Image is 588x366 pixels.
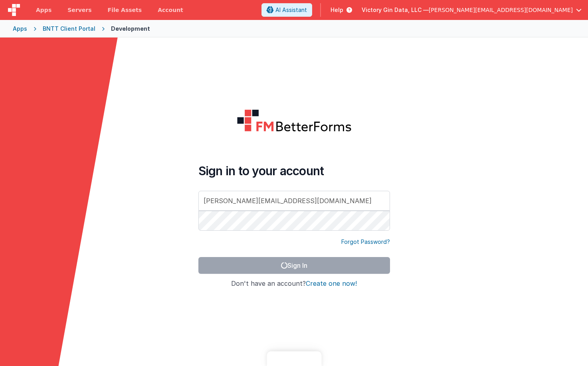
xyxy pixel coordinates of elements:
[108,6,142,14] span: File Assets
[331,6,343,14] span: Help
[67,6,91,14] span: Servers
[362,6,429,14] span: Victory Gin Data, LLC —
[362,6,582,14] button: Victory Gin Data, LLC — [PERSON_NAME][EMAIL_ADDRESS][DOMAIN_NAME]
[275,6,307,14] span: AI Assistant
[261,3,312,17] button: AI Assistant
[429,6,573,14] span: [PERSON_NAME][EMAIL_ADDRESS][DOMAIN_NAME]
[198,191,390,211] input: Email Address
[43,25,95,33] div: BNTT Client Portal
[341,238,390,246] a: Forgot Password?
[198,164,390,178] h4: Sign in to your account
[306,280,357,287] button: Create one now!
[13,25,27,33] div: Apps
[36,6,51,14] span: Apps
[111,25,150,33] div: Development
[198,280,390,287] h4: Don't have an account?
[198,257,390,274] button: Sign In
